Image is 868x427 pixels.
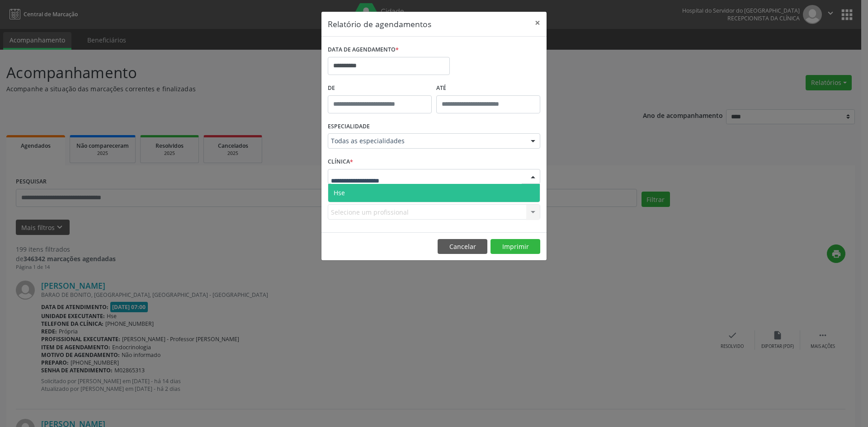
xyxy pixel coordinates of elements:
label: ATÉ [436,81,540,95]
label: CLÍNICA [328,155,353,169]
label: De [328,81,432,95]
label: DATA DE AGENDAMENTO [328,43,399,57]
label: ESPECIALIDADE [328,120,370,134]
button: Cancelar [438,239,487,254]
h5: Relatório de agendamentos [328,18,431,30]
button: Imprimir [491,239,540,254]
span: Hse [334,188,345,197]
button: Close [528,12,547,34]
span: Todas as especialidades [331,136,522,145]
